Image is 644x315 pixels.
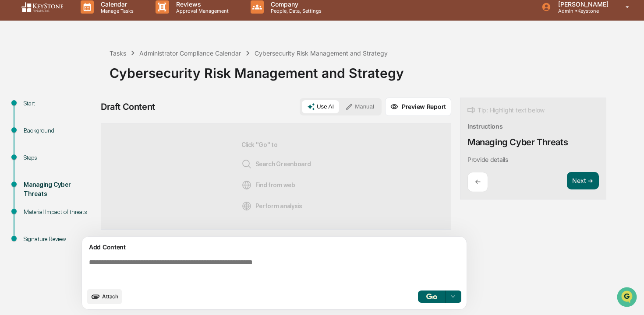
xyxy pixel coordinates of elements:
div: Material Impact of threats [24,207,96,217]
div: Instructions [467,122,503,130]
p: Calendar [94,0,138,8]
div: Managing Cyber Threats [467,137,568,147]
img: logo [21,2,63,13]
a: 🖐️Preclearance [5,107,60,122]
button: Preview Report [385,98,451,116]
span: Attestations [72,110,109,119]
div: Background [24,126,96,135]
iframe: Open customer support [616,286,640,310]
div: 🗄️ [64,111,71,118]
img: Analysis [241,201,252,211]
div: 🔎 [9,128,16,135]
button: Manual [340,100,379,113]
span: Pylon [87,148,106,155]
img: Web [241,180,252,190]
span: Search Greenboard [241,159,311,169]
a: Powered byPylon [62,148,106,155]
div: Steps [24,153,96,162]
a: 🗄️Attestations [60,107,112,122]
p: [PERSON_NAME] [551,0,613,8]
p: People, Data, Settings [264,8,326,14]
div: Start new chat [30,67,144,76]
span: Perform analysis [241,201,302,211]
div: Tasks [110,49,126,57]
p: Approval Management [169,8,233,14]
span: Preclearance [18,110,57,119]
button: Go [418,290,446,303]
div: Administrator Compliance Calendar [139,49,241,57]
p: Reviews [169,0,233,8]
button: Start new chat [149,70,159,80]
div: 🖐️ [9,111,16,118]
span: Attach [102,293,118,300]
p: Provide details [467,156,508,163]
div: Add Content [87,242,461,252]
p: Company [264,0,326,8]
div: Managing Cyber Threats [24,180,96,199]
div: Draft Content [101,101,155,112]
button: Next ➔ [567,172,599,190]
p: ← [475,178,481,186]
p: Manage Tasks [94,8,138,14]
span: Find from web [241,180,295,190]
img: Go [426,294,437,299]
div: Cybersecurity Risk Management and Strategy [255,49,388,57]
p: How can we help? [9,18,159,32]
div: Cybersecurity Risk Management and Strategy [110,58,640,81]
img: Search [241,159,252,169]
button: upload document [87,289,122,304]
div: Click "Go" to [241,137,311,215]
button: Use AI [302,100,339,113]
a: 🔎Data Lookup [5,123,59,139]
p: Admin • Keystone [551,8,613,14]
div: Tip: Highlight text below [467,105,545,115]
div: We're available if you need us! [30,76,111,83]
span: Data Lookup [18,127,55,136]
img: 1746055101610-c473b297-6a78-478c-a979-82029cc54cd1 [9,67,25,83]
div: Signature Review [24,234,96,244]
div: Start [24,99,96,108]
